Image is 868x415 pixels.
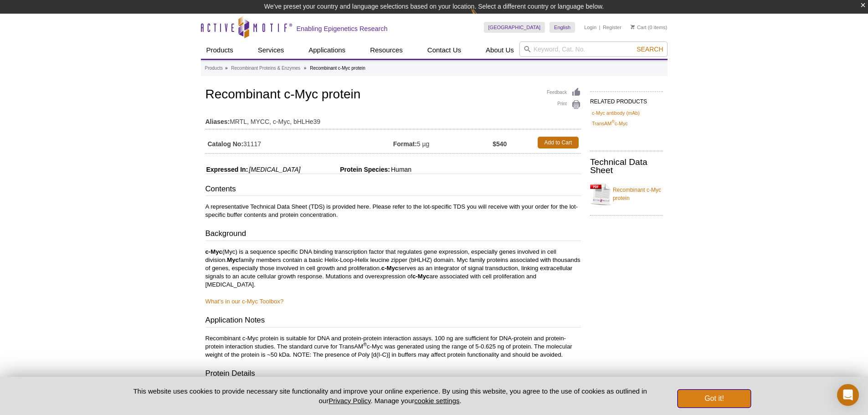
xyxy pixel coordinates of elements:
i: [MEDICAL_DATA] [249,166,300,173]
a: Login [584,24,596,31]
li: » [225,66,228,71]
a: Feedback [547,87,581,97]
li: Recombinant c-Myc protein [310,66,365,71]
a: Print [547,100,581,110]
a: [GEOGRAPHIC_DATA] [484,22,545,33]
span: Expressed In: [205,166,248,173]
a: Privacy Policy [329,397,370,405]
h3: Background [205,228,581,241]
strong: Format: [393,140,417,148]
sup: ® [363,341,367,347]
span: Protein Species: [302,166,390,173]
span: Human [390,166,411,173]
strong: c-Myc [381,265,398,272]
button: cookie settings [414,397,459,405]
strong: Aliases: [205,118,230,126]
strong: c-Myc [412,273,429,280]
td: 5 µg [393,134,493,151]
a: About Us [480,41,519,59]
h2: Enabling Epigenetics Research [297,25,388,33]
a: Add to Cart [538,137,579,149]
a: Resources [365,41,408,59]
button: Got it! [678,389,750,408]
td: MRTL, MYCC, c-Myc, bHLHe39 [205,112,581,127]
a: Recombinant c-Myc protein [590,180,663,208]
strong: Catalog No: [208,140,244,148]
a: English [550,22,575,33]
h1: Recombinant c-Myc protein [205,87,581,103]
button: Search [634,45,666,53]
p: A representative Technical Data Sheet (TDS) is provided here. Please refer to the lot-specific TD... [205,203,581,219]
h3: Contents [205,184,581,196]
li: (0 items) [631,22,668,33]
sup: ® [611,120,615,124]
p: Recombinant c-Myc protein is suitable for DNA and protein-protein interaction assays. 100 ng are ... [205,334,581,359]
a: Contact Us [422,41,467,59]
img: Your Cart [631,25,635,29]
a: Products [205,64,223,72]
a: Services [252,41,290,59]
td: 31117 [205,134,393,151]
a: TransAM®c-Myc [592,119,628,128]
strong: c-Myc [205,248,222,255]
p: (Myc) is a sequence specific DNA binding transcription factor that regulates gene expression, esp... [205,248,581,289]
li: | [599,22,601,33]
a: What’s in our c-Myc Toolbox? [205,298,284,305]
h2: RELATED PRODUCTS [590,91,663,108]
h3: Application Notes [205,315,581,328]
p: This website uses cookies to provide necessary site functionality and improve your online experie... [118,386,663,405]
a: Register [603,24,621,31]
h3: Protein Details [205,368,581,381]
strong: $540 [493,140,507,148]
a: c-Myc antibody (mAb) [592,109,640,117]
li: » [304,66,307,71]
div: Open Intercom Messenger [837,384,859,406]
a: Products [201,41,239,59]
a: Recombinant Proteins & Enzymes [231,64,300,72]
span: Search [637,46,663,53]
h2: Technical Data Sheet [590,158,663,174]
a: Cart [631,24,647,31]
img: Change Here [471,7,495,28]
strong: Myc [227,256,239,263]
input: Keyword, Cat. No. [519,41,668,57]
a: Applications [303,41,351,59]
